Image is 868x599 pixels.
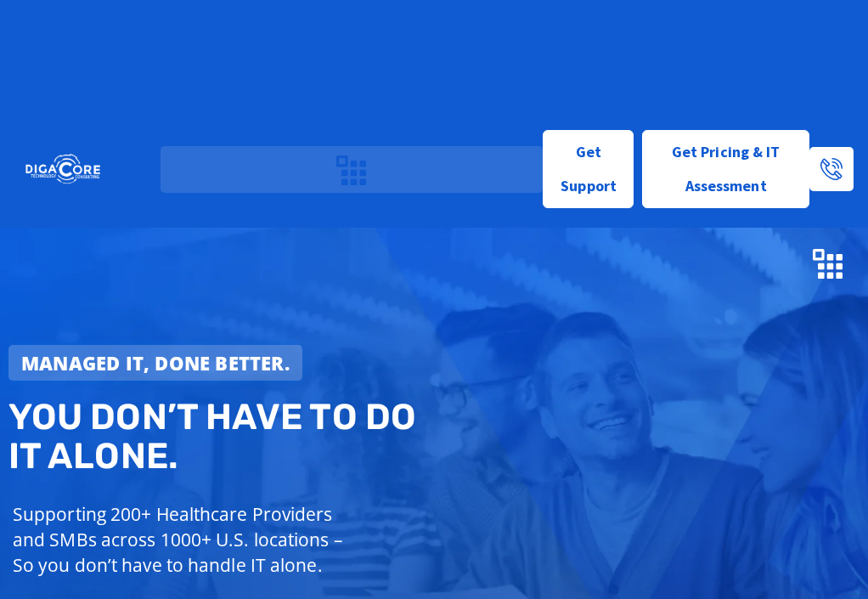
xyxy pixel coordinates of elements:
[21,350,290,376] strong: Managed IT, done better.
[806,240,851,286] div: Menu Toggle
[543,130,634,208] a: Get Support
[13,501,364,578] p: Supporting 200+ Healthcare Providers and SMBs across 1000+ U.S. locations – So you don’t have to ...
[330,146,375,193] div: Menu Toggle
[25,153,100,185] img: DigaCore Technology Consulting
[8,345,302,381] a: Managed IT, done better.
[656,135,795,203] span: Get Pricing & IT Assessment
[642,130,809,208] a: Get Pricing & IT Assessment
[8,398,442,476] h2: You don’t have to do IT alone.
[136,225,307,299] img: DigaCore Technology Consulting
[557,135,621,203] span: Get Support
